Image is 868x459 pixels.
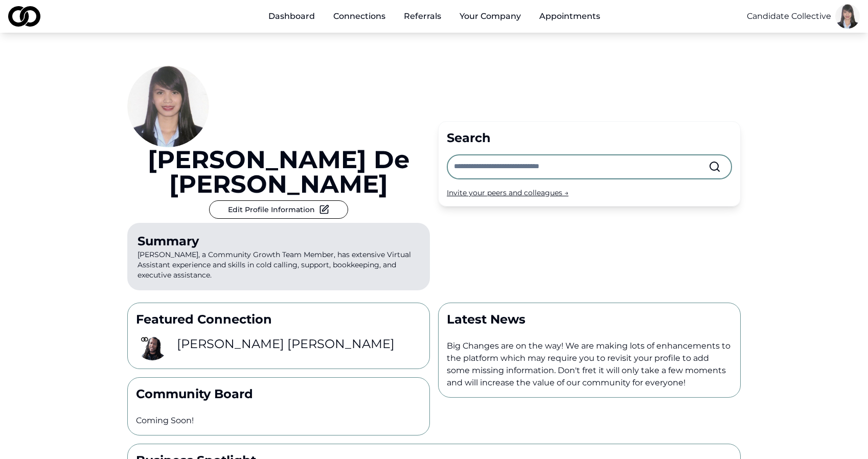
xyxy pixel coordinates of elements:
p: Big Changes are on the way! We are making lots of enhancements to the platform which may require ... [447,340,732,389]
a: Dashboard [260,6,323,27]
h3: [PERSON_NAME] [PERSON_NAME] [177,336,395,352]
img: 51457996-7adf-4995-be40-a9f8ac946256-Picture1-profile_picture.jpg [835,4,860,29]
a: Referrals [396,6,449,27]
p: Community Board [136,386,421,402]
div: Summary [138,233,420,249]
nav: Main [260,6,608,27]
a: [PERSON_NAME] de [PERSON_NAME] [127,147,430,196]
div: Search [447,130,732,146]
img: logo [8,6,40,27]
p: Featured Connection [136,311,421,328]
img: 51457996-7adf-4995-be40-a9f8ac946256-Picture1-profile_picture.jpg [127,65,209,147]
p: [PERSON_NAME], a Community Growth Team Member, has extensive Virtual Assistant experience and ski... [127,223,430,290]
p: Latest News [447,311,732,328]
a: Connections [325,6,394,27]
p: Coming Soon! [136,415,421,427]
button: Your Company [451,6,529,27]
button: Edit Profile Information [209,200,348,219]
a: Appointments [531,6,608,27]
img: fc566690-cf65-45d8-a465-1d4f683599e2-basimCC1-profile_picture.png [136,328,169,360]
div: Invite your peers and colleagues → [447,188,732,198]
button: Candidate Collective [747,10,831,22]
